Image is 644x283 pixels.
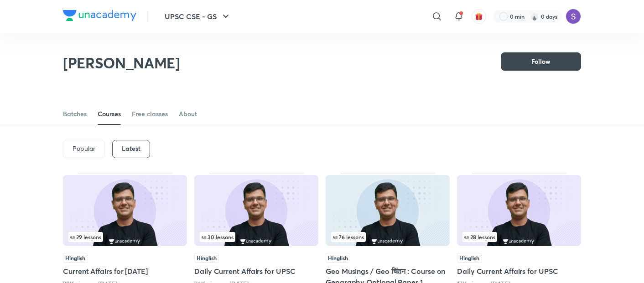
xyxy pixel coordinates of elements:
span: 30 lessons [202,234,234,240]
div: left [68,232,182,242]
span: Follow [531,57,551,66]
img: streak [530,12,539,21]
p: Popular [73,145,95,152]
div: Free classes [132,109,168,118]
div: Courses [98,109,121,118]
a: Company Logo [63,10,136,23]
span: Hinglish [194,253,219,263]
a: Courses [98,103,121,125]
div: left [200,232,313,242]
span: Hinglish [457,253,482,263]
button: Follow [501,52,581,71]
span: Hinglish [326,253,350,263]
div: About [179,109,197,118]
div: infosection [200,232,313,242]
div: Batches [63,109,87,118]
h6: Latest [122,145,140,152]
a: Free classes [132,103,168,125]
div: infocontainer [68,232,182,242]
img: Thumbnail [457,175,581,246]
img: Thumbnail [326,175,450,246]
img: Company Logo [63,10,136,21]
span: 76 lessons [333,234,364,240]
span: 29 lessons [70,234,101,240]
div: left [331,232,444,242]
h5: Daily Current Affairs for UPSC [457,266,581,277]
img: Thumbnail [63,175,187,246]
div: infocontainer [200,232,313,242]
h5: Daily Current Affairs for UPSC [194,266,318,277]
a: About [179,103,197,125]
div: infosection [331,232,444,242]
button: avatar [472,9,486,24]
img: Thumbnail [194,175,318,246]
h5: Current Affairs for [DATE] [63,266,187,277]
div: infosection [68,232,182,242]
a: Batches [63,103,87,125]
button: UPSC CSE - GS [159,7,237,26]
span: Hinglish [63,253,88,263]
img: Satnam Singh [566,9,581,24]
div: infosection [462,232,576,242]
h2: [PERSON_NAME] [63,54,180,72]
div: left [462,232,576,242]
span: 28 lessons [464,234,495,240]
div: infocontainer [331,232,444,242]
div: infocontainer [462,232,576,242]
img: avatar [475,12,483,21]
